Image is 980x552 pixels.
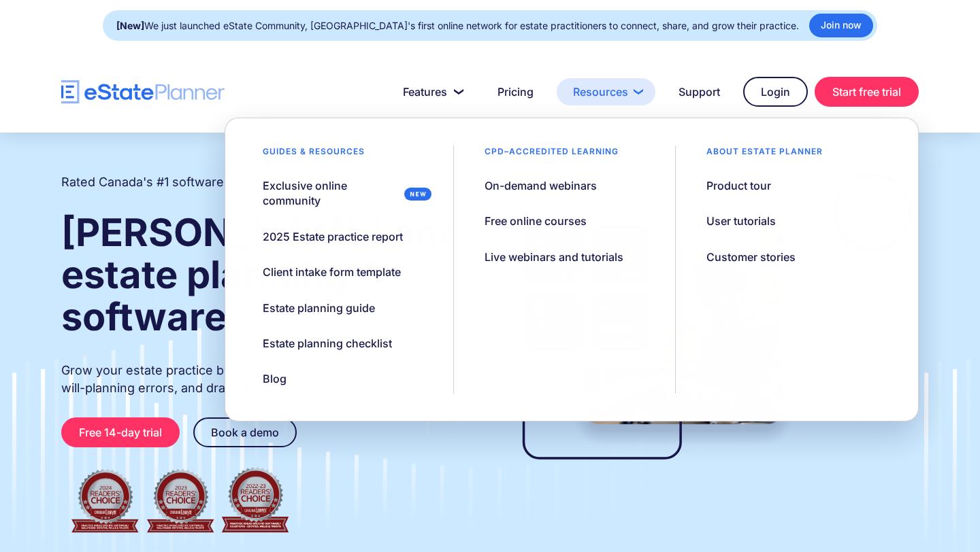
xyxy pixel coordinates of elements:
[690,243,813,271] a: Customer stories
[743,77,808,107] a: Login
[263,229,403,244] div: 2025 Estate practice report
[468,243,641,271] a: Live webinars and tutorials
[246,294,392,322] a: Estate planning guide
[246,364,304,393] a: Blog
[468,171,615,200] a: On-demand webinars
[809,14,873,37] a: Join now
[246,145,382,165] div: Guides & resources
[61,80,225,104] a: home
[246,222,420,251] a: 2025 Estate practice report
[246,258,418,286] a: Client intake form template
[263,371,287,386] div: Blog
[557,78,655,105] a: Resources
[263,264,401,279] div: Client intake form template
[61,173,361,191] h2: Rated Canada's #1 software for estate practitioners
[815,77,919,107] a: Start free trial
[690,171,789,200] a: Product tour
[690,145,840,165] div: About estate planner
[61,362,464,397] p: Grow your estate practice by streamlining client intake, reducing will-planning errors, and draft...
[116,20,144,31] strong: [New]
[387,78,474,105] a: Features
[485,249,624,264] div: Live webinars and tutorials
[468,145,636,165] div: CPD–accredited learning
[61,209,462,340] strong: [PERSON_NAME] and estate planning software
[707,249,796,264] div: Customer stories
[468,207,604,235] a: Free online courses
[61,417,180,447] a: Free 14-day trial
[263,336,392,351] div: Estate planning checklist
[116,16,799,35] div: We just launched eState Community, [GEOGRAPHIC_DATA]'s first online network for estate practition...
[485,213,587,228] div: Free online courses
[707,178,772,193] div: Product tour
[263,178,399,209] div: Exclusive online community
[193,417,297,447] a: Book a demo
[481,78,550,105] a: Pricing
[707,213,777,228] div: User tutorials
[662,78,736,105] a: Support
[485,178,598,193] div: On-demand webinars
[246,171,440,215] a: Exclusive online community
[263,300,375,315] div: Estate planning guide
[246,329,409,358] a: Estate planning checklist
[690,207,794,235] a: User tutorials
